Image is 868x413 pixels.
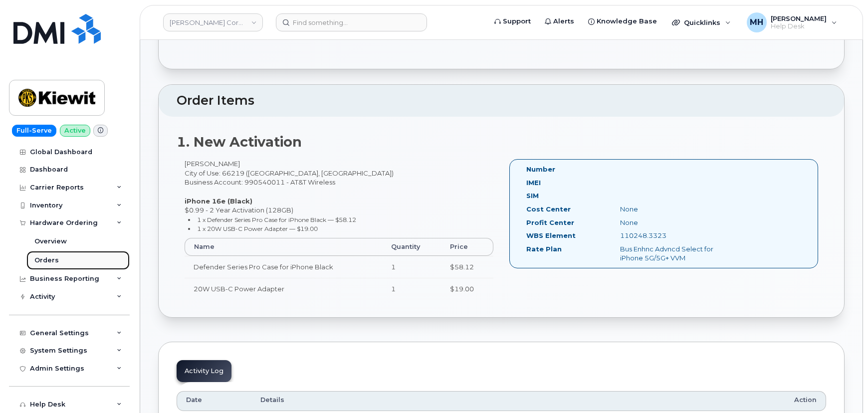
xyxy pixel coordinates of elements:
[185,238,382,256] th: Name
[613,205,744,214] div: None
[186,396,202,405] span: Date
[526,244,562,254] label: Rate Plan
[750,16,763,28] span: MH
[825,370,861,406] iframe: Messenger Launcher
[177,159,501,308] div: [PERSON_NAME] City of Use: 66219 ([GEOGRAPHIC_DATA], [GEOGRAPHIC_DATA]) Business Account: 9905400...
[526,205,571,214] label: Cost Center
[503,16,531,26] span: Support
[538,11,581,31] a: Alerts
[526,218,574,227] label: Profit Center
[163,13,263,31] a: Kiewit Corporation
[382,238,441,256] th: Quantity
[276,13,427,31] input: Find something...
[613,231,744,240] div: 110248.3323
[581,11,664,31] a: Knowledge Base
[197,216,356,223] small: 1 x Defender Series Pro Case for iPhone Black — $58.12
[185,278,382,300] td: 20W USB-C Power Adapter
[785,391,826,411] th: Action
[526,231,576,240] label: WBS Element
[382,256,441,278] td: 1
[185,197,252,205] strong: iPhone 16e (Black)
[197,225,318,232] small: 1 x 20W USB-C Power Adapter — $19.00
[740,12,844,32] div: Melissa Hoye
[441,278,493,300] td: $19.00
[597,16,657,26] span: Knowledge Base
[441,256,493,278] td: $58.12
[526,191,539,201] label: SIM
[553,16,574,26] span: Alerts
[177,134,302,150] strong: 1. New Activation
[771,22,827,30] span: Help Desk
[665,12,738,32] div: Quicklinks
[260,396,284,405] span: Details
[177,94,826,108] h2: Order Items
[613,218,744,227] div: None
[613,244,744,263] div: Bus Enhnc Advncd Select for iPhone 5G/5G+ VVM
[185,256,382,278] td: Defender Series Pro Case for iPhone Black
[526,165,555,174] label: Number
[382,278,441,300] td: 1
[684,18,720,26] span: Quicklinks
[526,178,541,188] label: IMEI
[441,238,493,256] th: Price
[771,14,827,22] span: [PERSON_NAME]
[487,11,538,31] a: Support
